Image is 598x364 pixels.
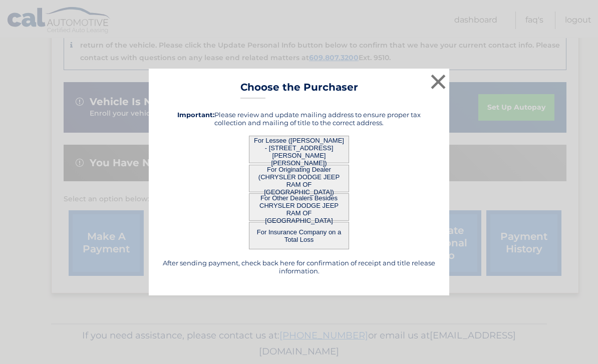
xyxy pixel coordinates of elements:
[249,165,349,192] button: For Originating Dealer (CHRYSLER DODGE JEEP RAM OF [GEOGRAPHIC_DATA])
[249,193,349,221] button: For Other Dealers Besides CHRYSLER DODGE JEEP RAM OF [GEOGRAPHIC_DATA]
[240,81,358,99] h3: Choose the Purchaser
[161,111,437,127] h5: Please review and update mailing address to ensure proper tax collection and mailing of title to ...
[249,136,349,163] button: For Lessee ([PERSON_NAME] - [STREET_ADDRESS][PERSON_NAME][PERSON_NAME])
[249,222,349,249] button: For Insurance Company on a Total Loss
[428,72,448,92] button: ×
[161,259,437,275] h5: After sending payment, check back here for confirmation of receipt and title release information.
[177,111,214,119] strong: Important:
